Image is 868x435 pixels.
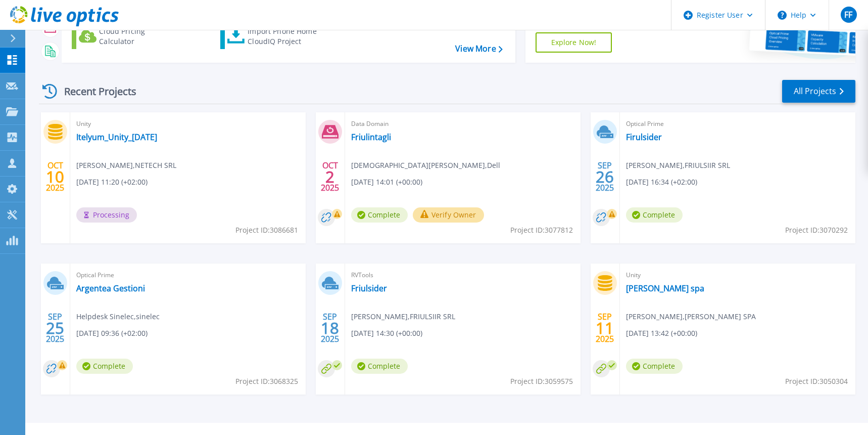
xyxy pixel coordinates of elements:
[785,225,848,236] span: Project ID: 3070292
[351,328,422,339] span: [DATE] 14:30 (+00:00)
[785,376,848,387] span: Project ID: 3050304
[351,118,574,129] span: Data Domain
[235,376,298,387] span: Project ID: 3068325
[351,359,408,374] span: Complete
[76,359,133,374] span: Complete
[320,310,340,346] div: SEP 2025
[76,270,300,281] span: Optical Prime
[844,11,852,19] span: FF
[351,311,455,322] span: [PERSON_NAME] , FRIULSIIR SRL
[626,328,697,339] span: [DATE] 13:42 (+00:00)
[626,177,697,188] span: [DATE] 16:34 (+02:00)
[76,118,300,129] span: Unity
[626,283,704,293] a: [PERSON_NAME] spa
[510,225,573,236] span: Project ID: 3077812
[45,158,65,195] div: OCT 2025
[76,207,137,223] span: Processing
[782,80,855,103] a: All Projects
[595,310,614,346] div: SEP 2025
[626,270,849,281] span: Unity
[45,310,65,346] div: SEP 2025
[76,283,145,293] a: Argentea Gestioni
[351,283,387,293] a: Friulsider
[76,132,157,142] a: Itelyum_Unity_[DATE]
[248,26,326,47] div: Import Phone Home CloudIQ Project
[595,158,614,195] div: SEP 2025
[596,172,614,181] span: 26
[320,158,340,195] div: OCT 2025
[72,24,184,49] a: Cloud Pricing Calculator
[76,311,160,322] span: Helpdesk Sinelec , sinelec
[76,328,148,339] span: [DATE] 09:36 (+02:00)
[626,207,683,223] span: Complete
[626,132,662,142] a: Firulsider
[626,160,730,171] span: [PERSON_NAME] , FRIULSIIR SRL
[321,324,339,332] span: 18
[99,26,180,47] div: Cloud Pricing Calculator
[351,207,408,223] span: Complete
[626,359,683,374] span: Complete
[76,177,148,188] span: [DATE] 11:20 (+02:00)
[510,376,573,387] span: Project ID: 3059575
[235,225,298,236] span: Project ID: 3086681
[76,160,176,171] span: [PERSON_NAME] , NETECH SRL
[626,118,849,129] span: Optical Prime
[536,32,612,53] a: Explore Now!
[351,270,574,281] span: RVTools
[626,311,756,322] span: [PERSON_NAME] , [PERSON_NAME] SPA
[413,207,484,223] button: Verify Owner
[46,172,64,181] span: 10
[351,132,391,142] a: Friulintagli
[39,79,150,104] div: Recent Projects
[325,172,334,181] span: 2
[46,324,64,332] span: 25
[596,324,614,332] span: 11
[351,177,422,188] span: [DATE] 14:01 (+00:00)
[351,160,500,171] span: [DEMOGRAPHIC_DATA][PERSON_NAME] , Dell
[455,44,502,54] a: View More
